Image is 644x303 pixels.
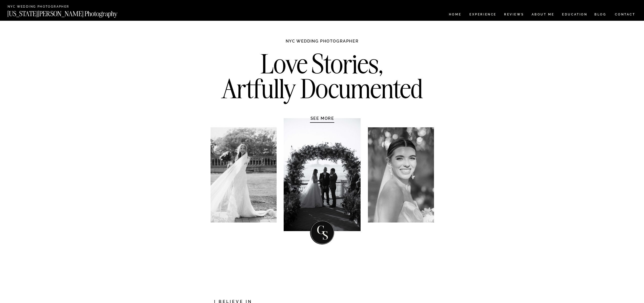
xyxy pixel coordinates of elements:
[615,12,636,17] a: CONTACT
[562,13,588,17] a: EDUCATION
[275,38,370,49] h1: NYC WEDDING PHOTOGRAPHER
[216,51,428,105] h2: Love Stories, Artfully Documented
[8,5,84,9] a: NYC Wedding Photographer
[448,13,462,17] a: HOME
[298,116,346,121] a: SEE MORE
[531,13,554,17] a: ABOUT ME
[7,10,134,15] a: [US_STATE][PERSON_NAME] Photography
[594,13,607,17] a: BLOG
[469,13,496,17] a: Experience
[504,13,523,17] a: REVIEWS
